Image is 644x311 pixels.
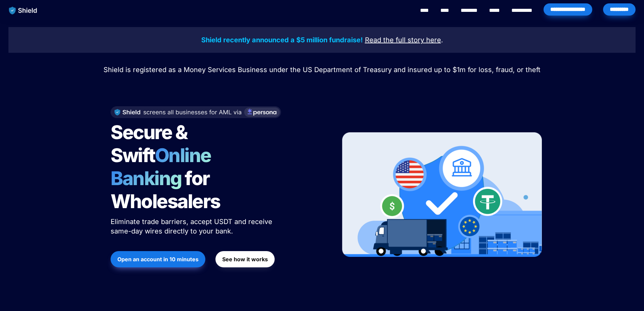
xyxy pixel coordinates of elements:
strong: Open an account in 10 minutes [117,256,199,263]
u: Read the full story [365,36,424,44]
a: Read the full story [365,37,424,44]
strong: See how it works [222,256,268,263]
button: See how it works [215,251,275,267]
a: Open an account in 10 minutes [111,248,205,271]
u: here [426,36,441,44]
span: . [441,36,443,44]
span: Eliminate trade barriers, accept USDT and receive same-day wires directly to your bank. [111,218,274,235]
a: See how it works [215,248,275,271]
span: Secure & Swift [111,121,190,167]
span: Shield is registered as a Money Services Business under the US Department of Treasury and insured... [103,66,540,74]
button: Open an account in 10 minutes [111,251,205,267]
span: Online Banking [111,144,218,190]
span: for Wholesalers [111,167,220,213]
img: website logo [6,3,41,18]
strong: Shield recently announced a $5 million fundraise! [201,36,363,44]
a: here [426,37,441,44]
